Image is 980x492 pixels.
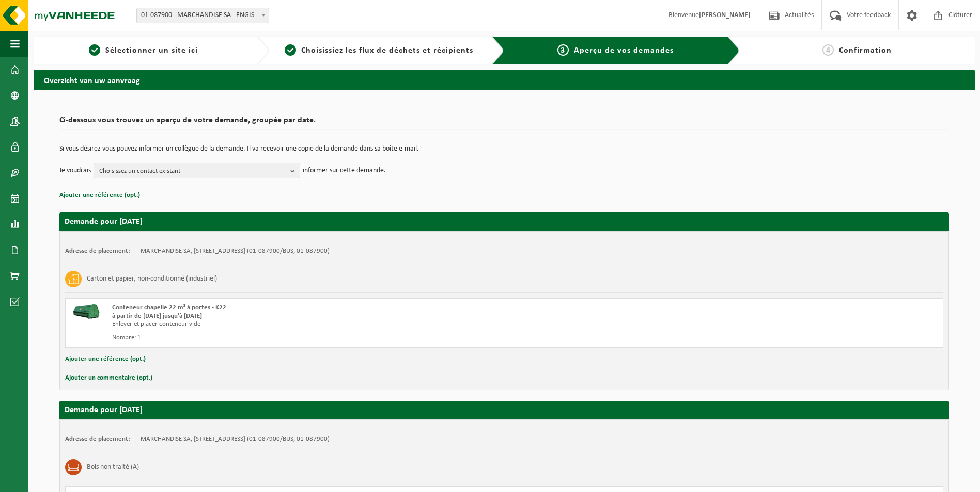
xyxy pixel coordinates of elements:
[112,313,202,319] strong: à partir de [DATE] jusqu'à [DATE]
[87,271,217,287] h3: Carton et papier, non-conditionné (industriel)
[112,320,546,329] div: Enlever et placer conteneur vide
[699,11,751,19] strong: [PERSON_NAME]
[39,44,248,57] a: 1Sélectionner un site ici
[141,435,330,444] td: MARCHANDISE SA, [STREET_ADDRESS] (01-087900/BUS, 01-087900)
[301,46,473,55] span: Choisissiez les flux de déchets et récipients
[839,46,892,55] span: Confirmation
[94,163,300,178] button: Choisissez un contact existant
[59,145,949,153] p: Si vous désirez vous pouvez informer un collègue de la demande. Il va recevoir une copie de la de...
[65,406,143,414] strong: Demande pour [DATE]
[59,116,949,130] h2: Ci-dessous vous trouvez un aperçu de votre demande, groupée par date.
[274,44,484,57] a: 2Choisissiez les flux de déchets et récipients
[89,44,100,56] span: 1
[137,8,269,23] span: 01-087900 - MARCHANDISE SA - ENGIS
[65,436,130,442] strong: Adresse de placement:
[87,459,139,475] h3: Bois non traité (A)
[99,163,286,179] span: Choisissez un contact existant
[822,44,834,56] span: 4
[112,304,226,311] span: Conteneur chapelle 22 m³ à portes - K22
[71,304,102,319] img: HK-XK-22-GN-00.png
[112,334,546,342] div: Nombre: 1
[303,163,386,178] p: informer sur cette demande.
[65,248,130,254] strong: Adresse de placement:
[105,46,198,55] span: Sélectionner un site ici
[285,44,296,56] span: 2
[141,247,330,255] td: MARCHANDISE SA, [STREET_ADDRESS] (01-087900/BUS, 01-087900)
[557,44,569,56] span: 3
[59,189,140,202] button: Ajouter une référence (opt.)
[136,8,269,23] span: 01-087900 - MARCHANDISE SA - ENGIS
[34,70,975,90] h2: Overzicht van uw aanvraag
[65,353,146,366] button: Ajouter une référence (opt.)
[65,218,143,226] strong: Demande pour [DATE]
[574,46,674,55] span: Aperçu de vos demandes
[59,163,91,178] p: Je voudrais
[65,371,152,385] button: Ajouter un commentaire (opt.)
